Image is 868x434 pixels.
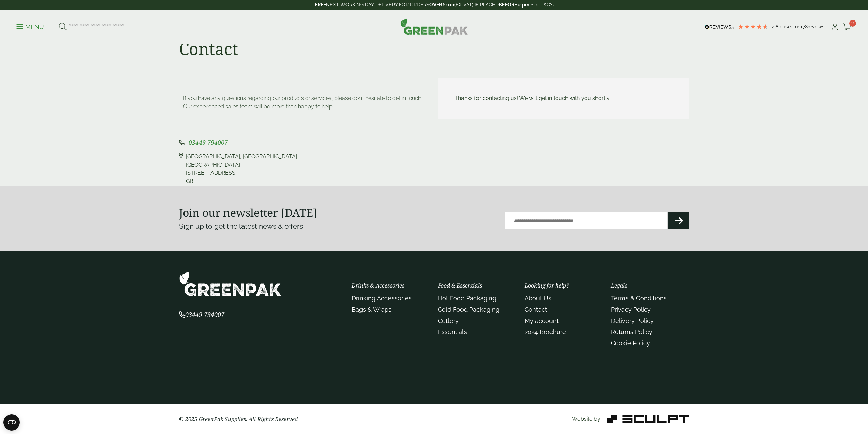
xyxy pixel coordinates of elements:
img: Sculpt [607,415,689,423]
a: Terms & Conditions [611,295,667,302]
a: 0 [843,22,852,32]
p: Sign up to get the latest news & offers [179,221,409,232]
a: Cold Food Packaging [438,306,499,313]
span: 03449 794007 [189,138,228,146]
a: Privacy Policy [611,306,651,313]
a: Cutlery [438,317,459,324]
a: Delivery Policy [611,317,654,324]
i: My Account [830,24,839,30]
span: Website by [572,416,600,422]
strong: FREE [315,2,326,8]
strong: OVER £100 [429,2,454,8]
i: Cart [843,24,852,30]
span: reviews [808,24,824,29]
img: REVIEWS.io [705,25,734,29]
strong: Join our newsletter [DATE] [179,205,317,220]
a: Bags & Wraps [352,306,392,313]
a: Returns Policy [611,328,652,335]
div: [GEOGRAPHIC_DATA], [GEOGRAPHIC_DATA] [GEOGRAPHIC_DATA] [STREET_ADDRESS] GB [186,153,297,185]
p: © 2025 GreenPak Supplies. All Rights Reserved [179,415,344,423]
a: Cookie Policy [611,339,650,347]
a: 03449 794007 [179,312,224,318]
a: My account [525,317,559,324]
div: Thanks for contacting us! We will get in touch with you shortly. [455,94,673,102]
a: About Us [525,295,551,302]
p: If you have any questions regarding our products or services, please don’t hesitate to get in tou... [183,94,426,111]
p: Menu [16,23,44,31]
span: 0 [849,20,856,27]
span: Based on [780,24,800,29]
a: Essentials [438,328,467,335]
img: GreenPak Supplies [179,271,281,296]
a: Hot Food Packaging [438,295,496,302]
a: Contact [525,306,547,313]
span: 178 [800,24,808,29]
button: Open CMP widget [3,414,20,431]
a: See T&C's [531,2,554,8]
strong: BEFORE 2 pm [499,2,529,8]
a: Drinking Accessories [352,295,412,302]
a: Menu [16,23,44,30]
div: 4.78 Stars [738,24,768,30]
a: 2024 Brochure [525,328,566,335]
img: GreenPak Supplies [400,18,468,35]
a: 03449 794007 [189,140,228,146]
span: 03449 794007 [179,310,224,319]
h1: Contact [179,39,238,59]
span: 4.8 [772,24,780,29]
